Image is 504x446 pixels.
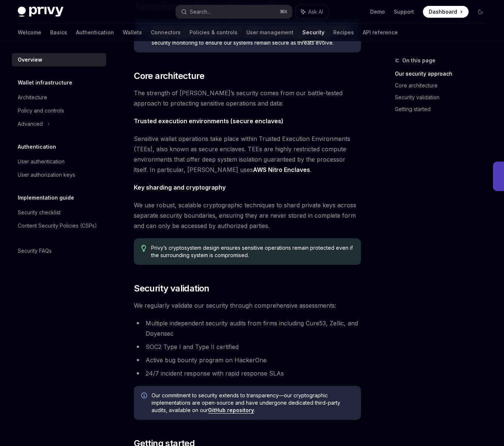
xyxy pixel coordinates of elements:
[394,8,414,15] a: Support
[134,117,284,125] strong: Trusted execution environments (secure enclaves)
[423,6,469,18] a: Dashboard
[141,245,146,252] svg: Tip
[190,7,211,16] div: Search...
[18,208,60,217] div: Security checklist
[134,342,361,352] li: SOC2 Type I and Type II certified
[296,5,328,18] button: Ask AI
[12,244,106,257] a: Security FAQs
[151,24,181,41] a: Connectors
[176,5,292,18] button: Search...⌘K
[246,24,293,41] a: User management
[363,24,398,41] a: API reference
[302,24,324,41] a: Security
[18,142,56,151] h5: Authentication
[208,407,254,414] a: GitHub repository
[12,219,106,232] a: Content Security Policies (CSPs)
[395,68,492,80] a: Our security approach
[370,8,385,15] a: Demo
[134,355,361,365] li: Active bug bounty program on HackerOne
[12,91,106,104] a: Architecture
[18,193,74,202] h5: Implementation guide
[76,24,114,41] a: Authentication
[395,103,492,115] a: Getting started
[308,8,323,15] span: Ask AI
[134,184,226,191] strong: Key sharding and cryptography
[134,300,361,311] span: We regularly validate our security through comprehensive assessments:
[475,6,486,18] button: Toggle dark mode
[50,24,67,41] a: Basics
[18,120,43,128] div: Advanced
[151,244,354,259] span: Privy’s cryptosystem design ensures sensitive operations remain protected even if the surrounding...
[12,168,106,181] a: User authorization keys
[12,53,106,66] a: Overview
[18,157,65,166] div: User authentication
[18,170,75,179] div: User authorization keys
[134,368,361,378] li: 24/7 incident response with rapid response SLAs
[18,106,64,115] div: Policy and controls
[395,91,492,103] a: Security validation
[134,283,209,294] span: Security validation
[134,88,361,108] span: The strength of [PERSON_NAME]’s security comes from our battle-tested approach to protecting sens...
[12,155,106,168] a: User authentication
[333,24,354,41] a: Recipes
[395,80,492,91] a: Core architecture
[18,93,47,102] div: Architecture
[18,24,41,41] a: Welcome
[141,393,149,400] svg: Info
[280,9,288,15] span: ⌘ K
[429,8,457,15] span: Dashboard
[123,24,142,41] a: Wallets
[253,166,310,174] a: AWS Nitro Enclaves
[152,392,354,414] span: Our commitment to security extends to transparency—our cryptographic implementations are open-sou...
[402,56,435,65] span: On this page
[134,70,204,82] span: Core architecture
[18,221,97,230] div: Content Security Policies (CSPs)
[134,318,361,339] li: Multiple independent security audits from firms including Cure53, Zellic, and Doyensec
[190,24,237,41] a: Policies & controls
[134,134,361,175] span: Sensitive wallet operations take place within Trusted Execution Environments (TEEs), also known a...
[18,78,72,87] h5: Wallet infrastructure
[18,7,63,17] img: dark logo
[18,55,42,64] div: Overview
[12,206,106,219] a: Security checklist
[134,200,361,231] span: We use robust, scalable cryptographic techniques to shard private keys across separate security b...
[12,104,106,117] a: Policy and controls
[18,246,52,255] div: Security FAQs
